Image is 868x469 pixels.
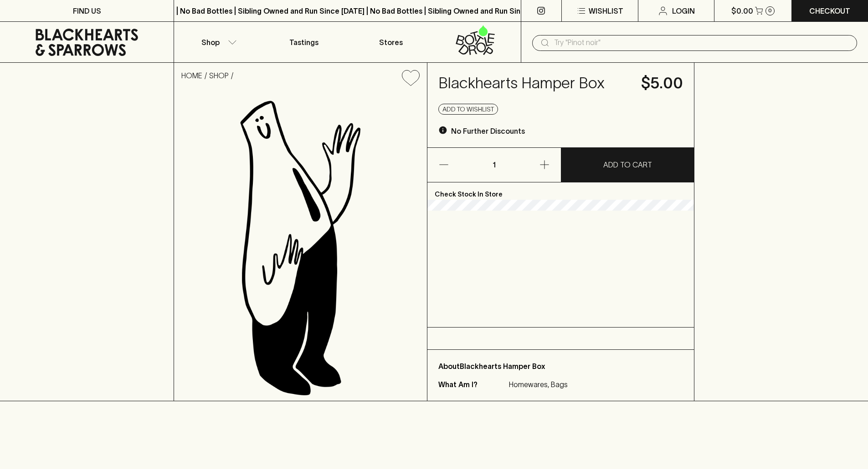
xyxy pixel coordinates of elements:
[289,37,318,48] p: Tastings
[174,22,261,62] button: Shop
[641,74,683,93] h4: $5.00
[809,5,850,16] p: Checkout
[438,104,498,115] button: Add to wishlist
[438,361,683,372] p: About Blackhearts Hamper Box
[554,35,850,50] input: Try "Pinot noir"
[768,8,772,13] p: 0
[181,71,202,80] a: HOME
[398,66,423,90] button: Add to wishlist
[451,126,525,136] p: No Further Discounts
[438,379,507,390] p: What Am I?
[261,22,347,62] a: Tastings
[174,93,427,401] img: Blackhearts Hamper Box
[201,37,220,48] p: Shop
[561,148,694,182] button: ADD TO CART
[73,5,101,16] p: FIND US
[427,182,694,200] p: Check Stock In Store
[603,159,652,170] p: ADD TO CART
[348,22,434,62] a: Stores
[731,5,753,16] p: $0.00
[379,37,403,48] p: Stores
[209,71,229,80] a: SHOP
[438,74,630,93] h4: Blackhearts Hamper Box
[672,5,695,16] p: Login
[483,148,505,182] p: 1
[589,5,623,16] p: Wishlist
[509,379,568,390] p: Homewares, Bags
